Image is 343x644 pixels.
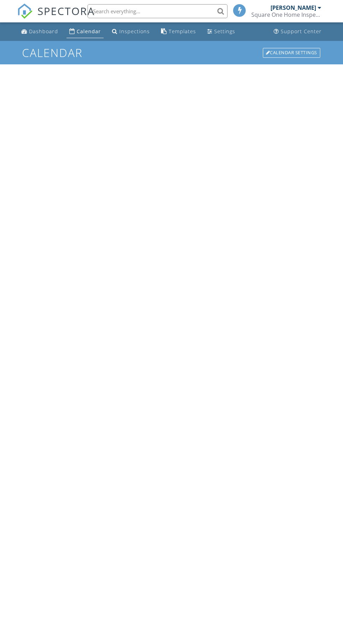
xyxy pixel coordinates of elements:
div: Calendar Settings [263,48,320,58]
a: Support Center [271,25,324,38]
img: The Best Home Inspection Software - Spectora [17,3,33,19]
a: SPECTORA [17,9,95,24]
div: Templates [169,28,196,35]
div: Square One Home Inspections [251,11,321,18]
div: Calendar [77,28,101,35]
a: Dashboard [19,25,61,38]
a: Inspections [109,25,153,38]
span: SPECTORA [37,3,95,18]
input: Search everything... [87,4,227,18]
div: Support Center [281,28,322,35]
a: Calendar [66,25,104,38]
div: Inspections [119,28,150,35]
a: Calendar Settings [262,47,321,58]
div: Settings [214,28,235,35]
a: Templates [158,25,199,38]
div: Dashboard [29,28,58,35]
div: [PERSON_NAME] [271,4,316,11]
a: Settings [204,25,238,38]
h1: Calendar [22,47,321,59]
